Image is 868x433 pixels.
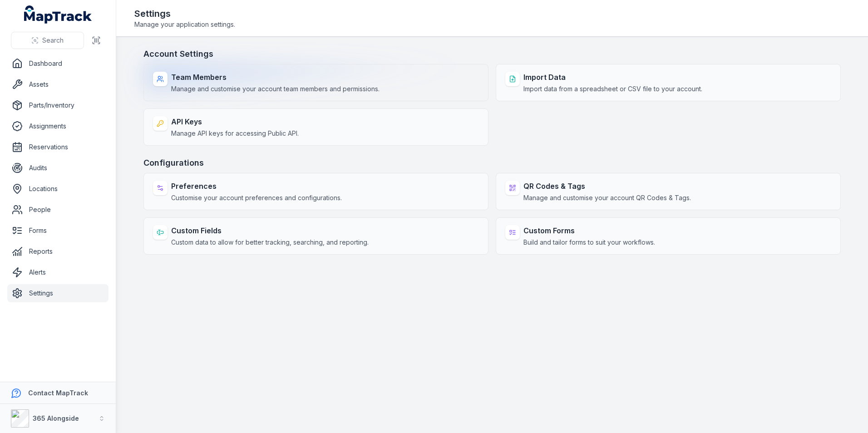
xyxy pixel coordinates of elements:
span: Customise your account preferences and configurations. [171,193,342,202]
h3: Account Settings [143,48,841,60]
a: Assets [7,75,108,93]
strong: Custom Fields [171,225,369,236]
a: Import DataImport data from a spreadsheet or CSV file to your account. [496,64,841,101]
button: Search [11,32,84,49]
a: Custom FormsBuild and tailor forms to suit your workflows. [496,217,841,255]
strong: QR Codes & Tags [523,181,691,192]
h2: Settings [134,7,235,20]
a: Settings [7,284,108,302]
strong: API Keys [171,116,299,127]
a: Team MembersManage and customise your account team members and permissions. [143,64,488,101]
a: PreferencesCustomise your account preferences and configurations. [143,173,488,210]
strong: Import Data [523,72,702,83]
strong: Custom Forms [523,225,655,236]
a: Custom FieldsCustom data to allow for better tracking, searching, and reporting. [143,217,488,255]
span: Search [42,36,64,45]
a: QR Codes & TagsManage and customise your account QR Codes & Tags. [496,173,841,210]
a: Assignments [7,117,108,135]
span: Manage API keys for accessing Public API. [171,129,299,138]
span: Import data from a spreadsheet or CSV file to your account. [523,84,702,93]
h3: Configurations [143,157,841,169]
span: Manage and customise your account team members and permissions. [171,84,380,93]
span: Custom data to allow for better tracking, searching, and reporting. [171,238,369,247]
span: Manage your application settings. [134,20,235,29]
a: Forms [7,221,108,240]
a: Locations [7,180,108,198]
a: Audits [7,159,108,177]
span: Build and tailor forms to suit your workflows. [523,238,655,247]
a: Dashboard [7,54,108,73]
strong: Preferences [171,181,342,192]
a: Reservations [7,138,108,156]
a: People [7,201,108,219]
a: Alerts [7,263,108,281]
a: Parts/Inventory [7,96,108,114]
strong: Contact MapTrack [28,389,88,397]
strong: 365 Alongside [33,414,79,422]
span: Manage and customise your account QR Codes & Tags. [523,193,691,202]
a: API KeysManage API keys for accessing Public API. [143,108,488,146]
a: Reports [7,242,108,261]
a: MapTrack [24,5,92,24]
strong: Team Members [171,72,380,83]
